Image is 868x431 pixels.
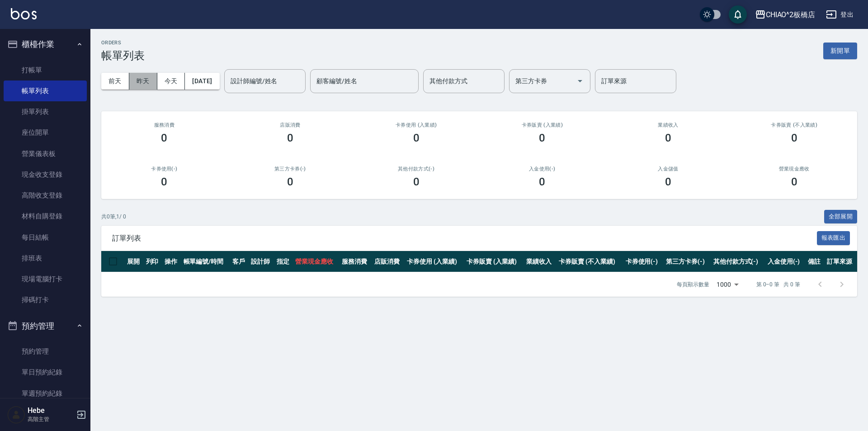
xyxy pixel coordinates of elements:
[817,231,850,245] button: 報表匯出
[413,132,420,144] h3: 0
[4,185,87,206] a: 高階收支登錄
[4,248,87,269] a: 排班表
[4,206,87,227] a: 材料自購登錄
[756,280,800,289] p: 第 0–0 筆 共 0 筆
[464,251,524,272] th: 卡券販賣 (入業績)
[729,5,747,24] button: save
[238,122,343,128] h2: 店販消費
[742,166,846,172] h2: 營業現金應收
[4,81,87,101] a: 帳單列表
[162,251,181,272] th: 操作
[287,132,293,144] h3: 0
[4,143,87,164] a: 營業儀表板
[112,122,217,128] h3: 服務消費
[665,132,671,144] h3: 0
[4,362,87,383] a: 單日預約紀錄
[28,415,74,423] p: 高階主管
[791,132,797,144] h3: 0
[101,73,129,90] button: 前天
[4,101,87,122] a: 掛單列表
[4,164,87,185] a: 現金收支登錄
[713,272,742,297] div: 1000
[677,280,709,289] p: 每頁顯示數量
[181,251,230,272] th: 帳單編號/時間
[4,314,87,338] button: 預約管理
[711,251,765,272] th: 其他付款方式(-)
[751,5,819,24] button: CHIAO^2板橋店
[364,122,468,128] h2: 卡券使用 (入業績)
[766,9,816,20] div: CHIAO^2板橋店
[364,166,468,172] h2: 其他付款方式(-)
[101,40,145,46] h2: ORDERS
[825,251,857,272] th: 訂單來源
[101,49,145,62] h3: 帳單列表
[238,166,343,172] h2: 第三方卡券(-)
[664,251,711,272] th: 第三方卡券(-)
[817,233,850,242] a: 報表匯出
[791,175,797,188] h3: 0
[112,166,217,172] h2: 卡券使用(-)
[287,175,293,188] h3: 0
[623,251,664,272] th: 卡券使用(-)
[823,43,857,59] button: 新開單
[616,166,721,172] h2: 入金儲值
[293,251,340,272] th: 營業現金應收
[4,341,87,362] a: 預約管理
[129,73,157,90] button: 昨天
[230,251,249,272] th: 客戶
[372,251,405,272] th: 店販消費
[524,251,557,272] th: 業績收入
[4,60,87,81] a: 打帳單
[4,227,87,248] a: 每日結帳
[11,8,37,19] img: Logo
[161,175,167,188] h3: 0
[249,251,274,272] th: 設計師
[4,289,87,310] a: 掃碼打卡
[822,6,857,23] button: 登出
[125,251,144,272] th: 展開
[101,213,126,221] p: 共 0 筆, 1 / 0
[557,251,623,272] th: 卡券販賣 (不入業績)
[7,406,25,424] img: Person
[340,251,372,272] th: 服務消費
[806,251,825,272] th: 備註
[413,175,420,188] h3: 0
[185,73,219,90] button: [DATE]
[573,74,587,88] button: Open
[144,251,163,272] th: 列印
[157,73,185,90] button: 今天
[490,122,594,128] h2: 卡券販賣 (入業績)
[539,175,545,188] h3: 0
[4,33,87,56] button: 櫃檯作業
[616,122,721,128] h2: 業績收入
[4,122,87,143] a: 座位開單
[823,46,857,55] a: 新開單
[490,166,594,172] h2: 入金使用(-)
[4,269,87,289] a: 現場電腦打卡
[28,406,74,415] h5: Hebe
[405,251,464,272] th: 卡券使用 (入業績)
[665,175,671,188] h3: 0
[539,132,545,144] h3: 0
[112,234,817,243] span: 訂單列表
[274,251,293,272] th: 指定
[161,132,167,144] h3: 0
[765,251,806,272] th: 入金使用(-)
[824,210,858,224] button: 全部展開
[4,383,87,404] a: 單週預約紀錄
[742,122,846,128] h2: 卡券販賣 (不入業績)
